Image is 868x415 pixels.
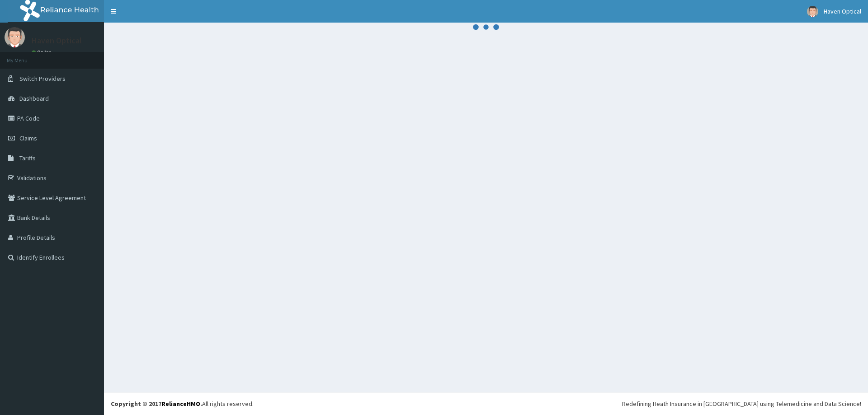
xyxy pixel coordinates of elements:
[32,49,53,56] a: Online
[472,14,500,41] svg: audio-loading
[824,7,861,15] span: Haven Optical
[807,6,818,17] img: User Image
[111,400,202,408] strong: Copyright © 2017 .
[622,399,861,408] div: Redefining Heath Insurance in [GEOGRAPHIC_DATA] using Telemedicine and Data Science!
[5,27,25,47] img: User Image
[19,75,66,83] span: Switch Providers
[104,392,868,415] footer: All rights reserved.
[32,37,82,45] p: Haven Optical
[161,400,200,408] a: RelianceHMO
[19,134,37,142] span: Claims
[19,154,36,162] span: Tariffs
[19,94,49,103] span: Dashboard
